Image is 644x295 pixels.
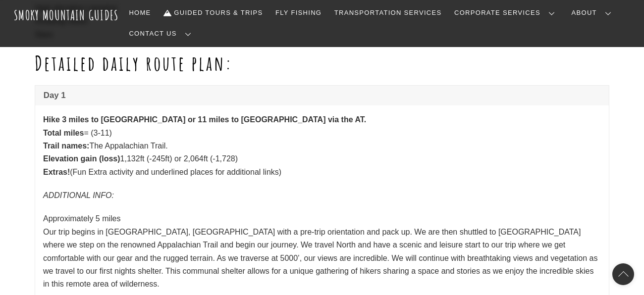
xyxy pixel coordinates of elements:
[330,2,445,23] a: Transportation Services
[35,51,609,75] h1: Detailed daily route plan:
[125,23,199,44] a: Contact Us
[43,168,70,176] strong: Extras!
[160,2,267,23] a: Guided Tours & Trips
[43,154,120,163] strong: Elevation gain (loss)
[43,129,84,137] strong: Total miles
[43,115,366,124] strong: Hike 3 miles to [GEOGRAPHIC_DATA] or 11 miles to [GEOGRAPHIC_DATA] via the AT.
[14,7,119,23] a: Smoky Mountain Guides
[43,191,114,199] em: ADDITIONAL INFO:
[43,212,601,291] p: Approximately 5 miles Our trip begins in [GEOGRAPHIC_DATA], [GEOGRAPHIC_DATA] with a pre-trip ori...
[125,2,155,23] a: Home
[271,2,325,23] a: Fly Fishing
[44,90,600,101] span: Day 1
[450,2,563,23] a: Corporate Services
[35,86,609,105] a: Day 1
[43,113,601,179] p: = (3-11) The Appalachian Trail. 1,132ft (-245ft) or 2,064ft (-1,728) (Fun Extra activity and unde...
[43,142,89,150] strong: Trail names:
[568,2,619,23] a: About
